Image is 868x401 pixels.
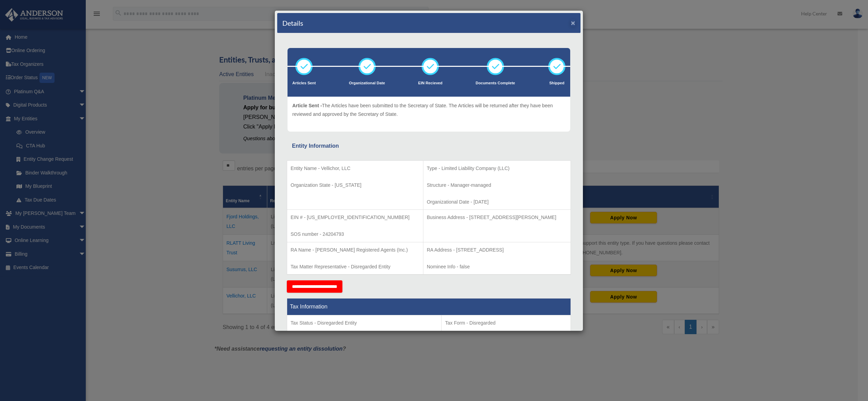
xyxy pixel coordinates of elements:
p: Articles Sent [292,80,316,87]
p: Tax Form - Disregarded [445,319,567,327]
p: Tax Matter Representative - Disregarded Entity [291,263,420,271]
p: Organization State - [US_STATE] [291,181,420,190]
p: RA Name - [PERSON_NAME] Registered Agents (Inc.) [291,246,420,254]
p: Documents Complete [476,80,515,87]
span: Article Sent - [292,103,322,108]
p: EIN Recieved [418,80,443,87]
p: RA Address - [STREET_ADDRESS] [427,246,567,254]
p: Nominee Info - false [427,263,567,271]
div: Entity Information [292,141,566,151]
p: Type - Limited Liability Company (LLC) [427,164,567,173]
th: Tax Information [287,299,571,315]
p: Structure - Manager-managed [427,181,567,190]
p: Entity Name - Vellichor, LLC [291,164,420,173]
button: × [571,19,575,26]
td: Tax Period Type - Calendar Year [287,315,442,366]
p: SOS number - 24204793 [291,230,420,239]
p: Organizational Date [349,80,385,87]
p: Organizational Date - [DATE] [427,198,567,206]
p: The Articles have been submitted to the Secretary of State. The Articles will be returned after t... [292,101,565,118]
p: Business Address - [STREET_ADDRESS][PERSON_NAME] [427,213,567,222]
p: Shipped [548,80,565,87]
h4: Details [282,18,303,28]
p: EIN # - [US_EMPLOYER_IDENTIFICATION_NUMBER] [291,213,420,222]
p: Tax Status - Disregarded Entity [291,319,438,327]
